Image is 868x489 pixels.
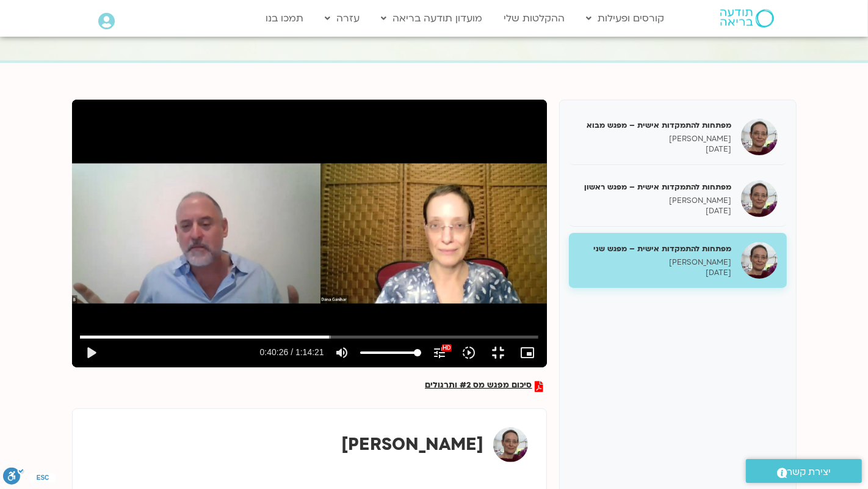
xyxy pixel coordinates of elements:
p: [DATE] [578,206,732,216]
img: מפתחות להתמקדות אישית – מפגש מבוא [741,119,778,155]
img: דנה גניהר [493,427,528,462]
p: [DATE] [578,144,732,155]
p: [DATE] [578,268,732,278]
a: יצירת קשר [746,459,862,483]
span: סיכום מפגש מס #2 ותרגולים [425,381,532,392]
img: מפתחות להתמקדות אישית – מפגש שני [741,242,778,279]
h5: מפתחות להתמקדות אישית – מפגש שני [578,243,732,254]
a: מועדון תודעה בריאה [375,7,488,30]
a: עזרה [319,7,366,30]
a: קורסים ופעילות [580,7,670,30]
h5: מפתחות להתמקדות אישית – מפגש מבוא [578,120,732,131]
a: ההקלטות שלי [497,7,571,30]
strong: [PERSON_NAME] [342,433,484,456]
a: סיכום מפגש מס #2 ותרגולים [425,381,544,392]
img: מפתחות להתמקדות אישית – מפגש ראשון [741,180,778,217]
h5: מפתחות להתמקדות אישית – מפגש ראשון [578,182,732,193]
p: [PERSON_NAME] [578,196,732,206]
span: יצירת קשר [787,464,831,480]
a: תמכו בנו [259,7,309,30]
p: [PERSON_NAME] [578,134,732,144]
p: [PERSON_NAME] [578,257,732,268]
img: תודעה בריאה [720,9,774,28]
